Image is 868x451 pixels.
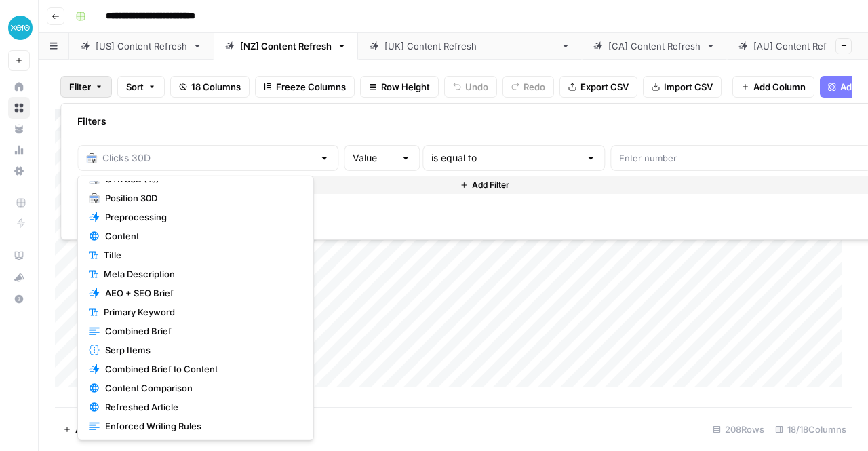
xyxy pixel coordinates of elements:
a: AirOps Academy [8,245,30,267]
input: Value [353,151,395,165]
a: Settings [8,160,30,182]
div: [US] Content Refresh [96,39,187,53]
button: Row Height [360,76,439,98]
a: Usage [8,139,30,161]
input: Enter number [619,151,863,165]
a: [US] Content Refresh [69,33,214,60]
div: 18/18 Columns [770,418,852,440]
span: Import CSV [664,80,713,94]
div: [AU] Content Refresh [753,39,846,53]
span: Serp Items [105,343,297,357]
span: Combined Brief [105,324,297,338]
span: Add Row [75,423,113,436]
input: is equal to [431,151,580,165]
span: Row Height [381,80,430,94]
span: 18 Columns [191,80,241,94]
button: Undo [444,76,497,98]
button: Add Row [55,418,121,440]
span: CTR 30D (%) [105,172,297,186]
span: Undo [465,80,488,94]
button: Redo [502,76,554,98]
span: Combined Brief to Content [105,362,297,376]
span: Redo [524,80,545,94]
span: Refreshed Article [105,400,297,414]
a: [[GEOGRAPHIC_DATA]] Content Refresh [358,33,582,60]
button: Help + Support [8,288,30,310]
span: Content Comparison [105,381,297,395]
span: Freeze Columns [276,80,346,94]
div: [[GEOGRAPHIC_DATA]] Content Refresh [384,39,555,53]
img: XeroOps Logo [8,16,33,40]
span: Enforced Writing Rules [105,419,297,433]
span: Add Column [753,80,806,94]
div: [NZ] Content Refresh [240,39,332,53]
button: Sort [117,76,165,98]
button: Import CSV [643,76,722,98]
span: Primary Keyword [104,305,297,319]
span: Meta Description [104,267,297,281]
div: [CA] Content Refresh [608,39,701,53]
button: Filter [60,76,112,98]
span: Preprocessing [105,210,297,224]
a: Home [8,76,30,98]
span: Sort [126,80,144,94]
button: 18 Columns [170,76,250,98]
div: 208 Rows [707,418,770,440]
button: Export CSV [559,76,637,98]
span: AEO + SEO Brief [105,286,297,300]
input: Clicks 30D [102,151,313,165]
button: What's new? [8,267,30,288]
span: Add Filter [472,179,509,191]
a: [CA] Content Refresh [582,33,727,60]
a: Browse [8,97,30,119]
span: Filter [69,80,91,94]
span: Content [105,229,297,243]
span: Export CSV [580,80,629,94]
button: Add Column [732,76,814,98]
div: What's new? [9,267,29,288]
a: [NZ] Content Refresh [214,33,358,60]
a: Your Data [8,118,30,140]
button: Freeze Columns [255,76,355,98]
button: Workspace: XeroOps [8,11,30,45]
span: Title [104,248,297,262]
span: Position 30D [105,191,297,205]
